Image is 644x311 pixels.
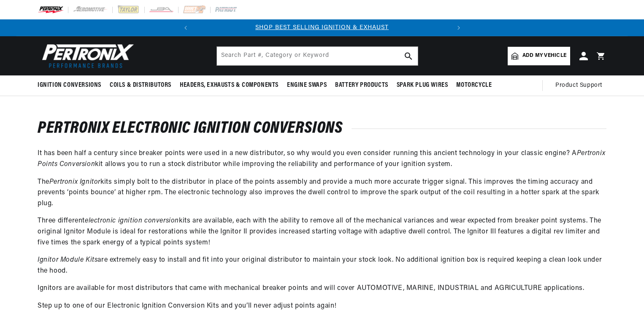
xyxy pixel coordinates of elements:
[38,121,606,136] h1: PerTronix Electronic Ignition Conversions
[392,75,452,95] summary: Spark Plug Wires
[110,81,171,90] span: Coils & Distributors
[38,81,101,90] span: Ignition Conversions
[85,217,179,224] em: electronic ignition conversion
[452,75,496,95] summary: Motorcycle
[508,47,570,65] a: Add my vehicle
[38,257,97,263] em: Ignitor Module Kits
[555,75,606,96] summary: Product Support
[38,283,606,294] p: Ignitors are available for most distributors that came with mechanical breaker points and will co...
[180,81,279,90] span: Headers, Exhausts & Components
[38,216,606,248] p: Three different kits are available, each with the ability to remove all of the mechanical varianc...
[38,75,106,95] summary: Ignition Conversions
[397,81,448,90] span: Spark Plug Wires
[450,19,467,36] button: Translation missing: en.sections.announcements.next_announcement
[335,81,388,90] span: Battery Products
[38,150,605,168] em: Pertronix Points Conversion
[287,81,327,90] span: Engine Swaps
[283,75,331,95] summary: Engine Swaps
[176,75,283,95] summary: Headers, Exhausts & Components
[38,41,135,70] img: Pertronix
[456,81,492,90] span: Motorcycle
[106,75,176,95] summary: Coils & Distributors
[331,75,392,95] summary: Battery Products
[522,52,566,60] span: Add my vehicle
[38,177,606,209] p: The kits simply bolt to the distributor in place of the points assembly and provide a much more a...
[16,19,628,36] slideshow-component: Translation missing: en.sections.announcements.announcement_bar
[194,23,450,32] div: 1 of 2
[194,23,450,32] div: Announcement
[49,179,100,185] em: Pertronix Ignitor
[255,24,389,31] a: SHOP BEST SELLING IGNITION & EXHAUST
[177,19,194,36] button: Translation missing: en.sections.announcements.previous_announcement
[38,255,606,276] p: are extremely easy to install and fit into your original distributor to maintain your stock look....
[399,47,418,65] button: search button
[217,47,418,65] input: Search Part #, Category or Keyword
[38,148,606,170] p: It has been half a century since breaker points were used in a new distributor, so why would you ...
[555,81,602,90] span: Product Support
